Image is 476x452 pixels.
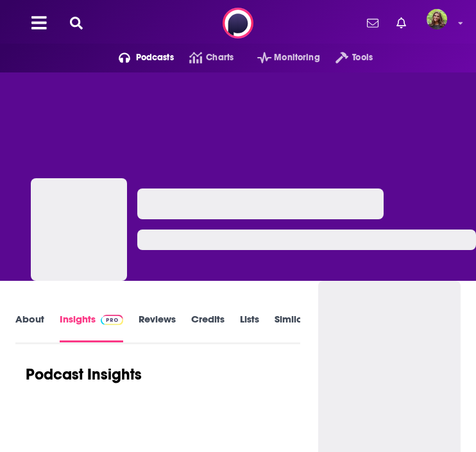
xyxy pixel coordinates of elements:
[101,315,123,325] img: Podchaser Pro
[223,8,253,38] img: Podchaser - Follow, Share and Rate Podcasts
[427,9,447,29] img: User Profile
[139,314,176,342] a: Reviews
[136,49,174,67] span: Podcasts
[274,49,319,67] span: Monitoring
[427,9,447,29] span: Logged in as reagan34226
[242,47,320,68] button: open menu
[15,314,44,342] a: About
[391,12,411,34] a: Show notifications dropdown
[60,314,123,342] a: InsightsPodchaser Pro
[103,47,174,68] button: open menu
[352,49,373,67] span: Tools
[240,314,259,342] a: Lists
[26,365,142,384] h1: Podcast Insights
[191,314,225,342] a: Credits
[362,12,384,34] a: Show notifications dropdown
[174,47,234,68] a: Charts
[275,314,306,342] a: Similar
[427,9,455,37] a: Logged in as reagan34226
[320,47,373,68] button: open menu
[206,49,234,67] span: Charts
